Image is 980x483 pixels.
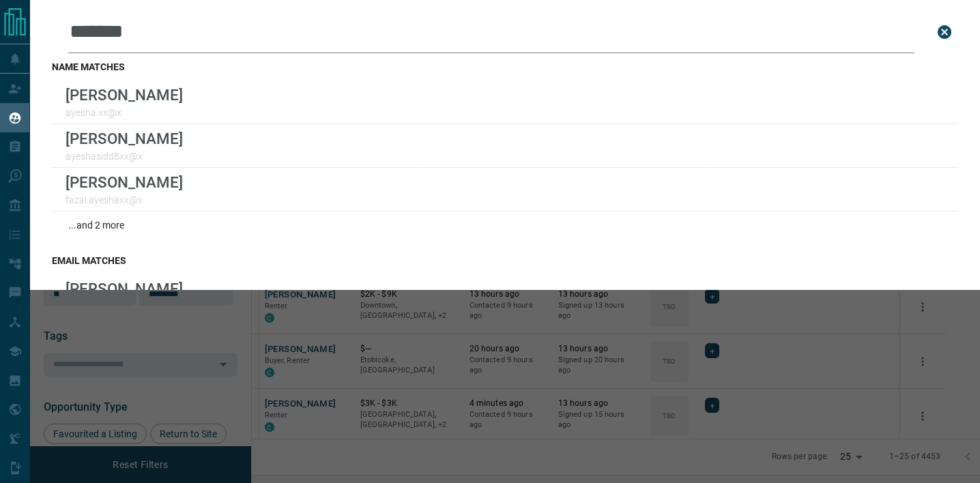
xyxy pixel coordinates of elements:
[66,173,183,191] p: [PERSON_NAME]
[52,255,958,266] h3: email matches
[52,211,958,239] div: ...and 2 more
[931,18,958,46] button: close search bar
[52,61,958,72] h3: name matches
[66,194,183,205] p: fazal.ayeshaxx@x
[66,86,183,104] p: [PERSON_NAME]
[66,130,183,147] p: [PERSON_NAME]
[66,151,183,162] p: ayeshasidd8xx@x
[66,280,183,297] p: [PERSON_NAME]
[66,107,183,118] p: ayesha.xx@x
